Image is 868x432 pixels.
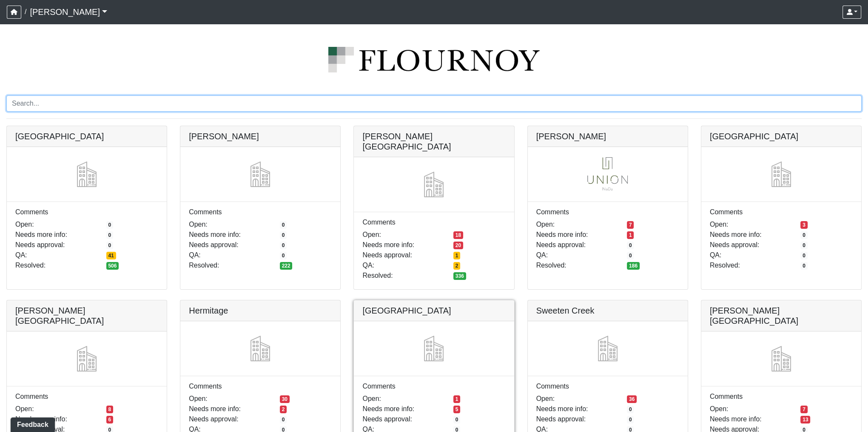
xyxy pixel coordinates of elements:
span: / [21,3,30,20]
a: [PERSON_NAME] [30,3,107,20]
img: logo [6,47,862,72]
iframe: Ybug feedback widget [6,415,57,432]
input: Search [6,95,862,112]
